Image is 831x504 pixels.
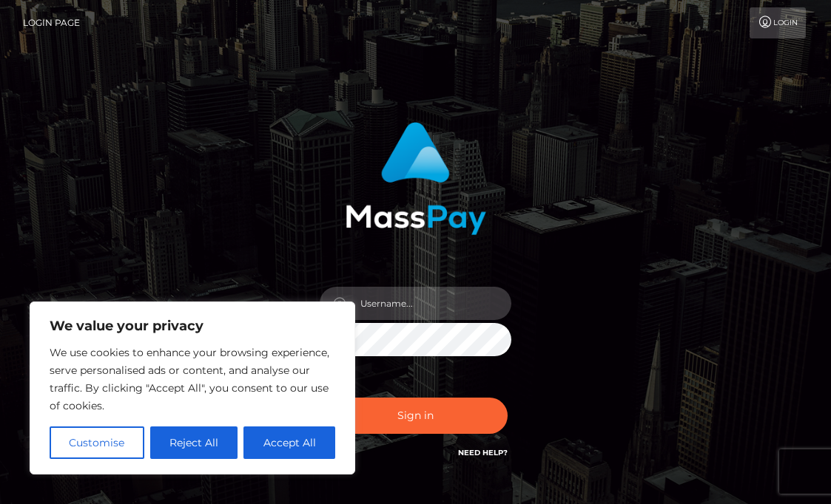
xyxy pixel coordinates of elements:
[50,317,335,335] p: We value your privacy
[243,426,335,459] button: Accept All
[346,287,512,320] input: Username...
[323,398,508,434] button: Sign in
[346,122,486,235] img: MassPay Login
[750,7,806,38] a: Login
[23,7,80,38] a: Login Page
[50,426,144,459] button: Customise
[458,448,508,457] a: Need Help?
[30,302,355,474] div: We value your privacy
[50,344,335,415] p: We use cookies to enhance your browsing experience, serve personalised ads or content, and analys...
[150,426,238,459] button: Reject All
